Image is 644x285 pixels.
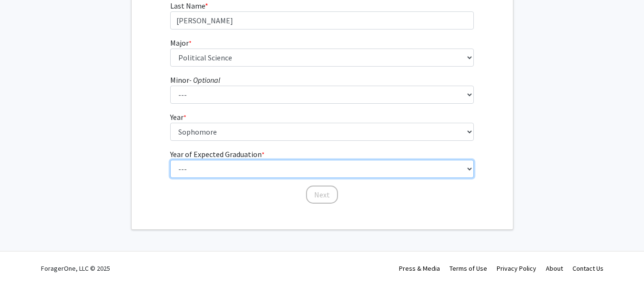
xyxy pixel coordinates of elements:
[497,264,536,273] a: Privacy Policy
[170,111,186,123] label: Year
[41,252,110,285] div: ForagerOne, LLC © 2025
[170,148,265,160] label: Year of Expected Graduation
[306,186,338,204] button: Next
[450,264,487,273] a: Terms of Use
[189,75,220,85] i: - Optional
[572,264,603,273] a: Contact Us
[170,1,205,10] span: Last Name
[399,264,440,273] a: Press & Media
[170,37,192,49] label: Major
[7,242,41,278] iframe: Chat
[546,264,563,273] a: About
[170,74,220,86] label: Minor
